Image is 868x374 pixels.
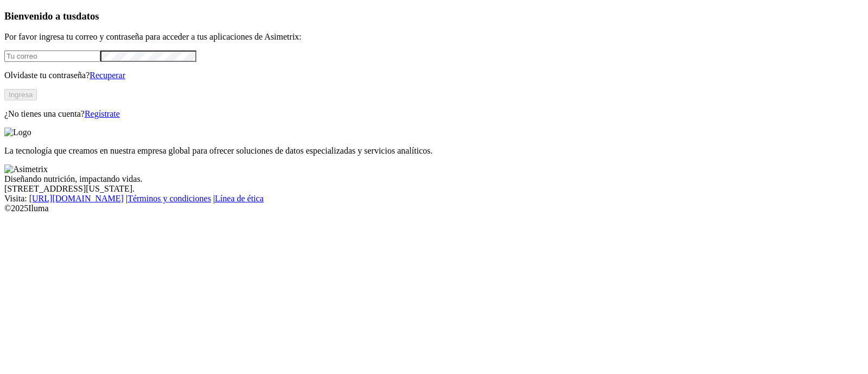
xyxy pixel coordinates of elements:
[4,71,864,80] p: Olvidaste tu contraseña?
[4,194,864,204] div: Visita : | |
[4,184,864,194] div: [STREET_ADDRESS][US_STATE].
[215,194,264,203] a: Línea de ética
[4,89,37,100] button: Ingresa
[4,50,100,62] input: Tu correo
[4,10,864,22] h3: Bienvenido a tus
[4,174,864,184] div: Diseñando nutrición, impactando vidas.
[4,204,864,213] div: © 2025 Iluma
[4,128,31,137] img: Logo
[29,194,124,203] a: [URL][DOMAIN_NAME]
[90,71,125,80] a: Recuperar
[4,146,864,156] p: La tecnología que creamos en nuestra empresa global para ofrecer soluciones de datos especializad...
[4,32,864,42] p: Por favor ingresa tu correo y contraseña para acceder a tus aplicaciones de Asimetrix:
[85,109,120,118] a: Regístrate
[127,194,211,203] a: Términos y condiciones
[4,109,864,119] p: ¿No tienes una cuenta?
[4,164,48,174] img: Asimetrix
[76,10,99,22] span: datos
